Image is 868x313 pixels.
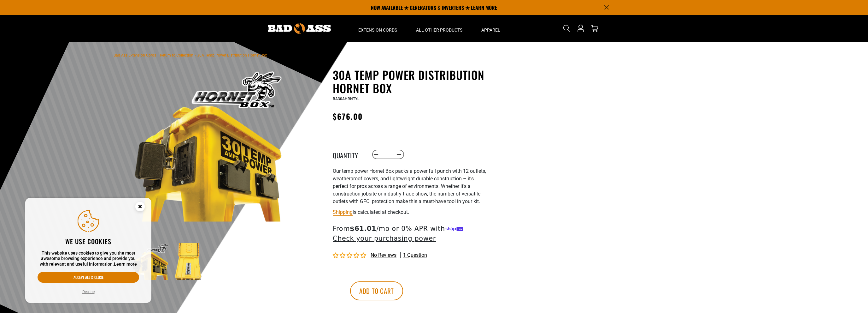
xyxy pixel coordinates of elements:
button: Decline [80,289,97,295]
img: Bad Ass Extension Cords [268,23,331,34]
div: is calculated at checkout. [333,208,487,216]
aside: Cookie Consent [25,198,151,303]
span: 0.00 stars [333,253,367,259]
a: Learn more [114,262,137,267]
span: › [157,53,159,57]
span: 30A Temp Power Distribution Hornet Box [197,53,267,57]
button: Accept all & close [38,272,139,283]
span: Our temp power Hornet Box packs a power full punch with 12 outlets, weatherproof covers, and ligh... [333,168,486,204]
a: Return to Collection [160,53,193,57]
summary: Search [562,23,572,33]
span: Apparel [481,27,500,33]
span: 1 question [403,252,427,259]
summary: Apparel [472,15,510,42]
h2: We use cookies [38,237,139,245]
summary: All Other Products [407,15,472,42]
label: Quantity [333,150,364,159]
a: Bad Ass Extension Cords [114,53,156,57]
span: $676.00 [333,111,363,122]
p: This website uses cookies to give you the most awesome browsing experience and provide you with r... [38,250,139,267]
a: Shipping [333,209,353,215]
span: BA30AHRNTYL [333,97,359,101]
nav: breadcrumbs [114,51,267,59]
summary: Extension Cords [349,15,407,42]
span: › [195,53,196,57]
span: Extension Cords [358,27,397,33]
span: All Other Products [416,27,462,33]
span: No reviews [371,252,396,258]
h1: 30A Temp Power Distribution Hornet Box [333,68,487,95]
button: Add to cart [350,281,403,300]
